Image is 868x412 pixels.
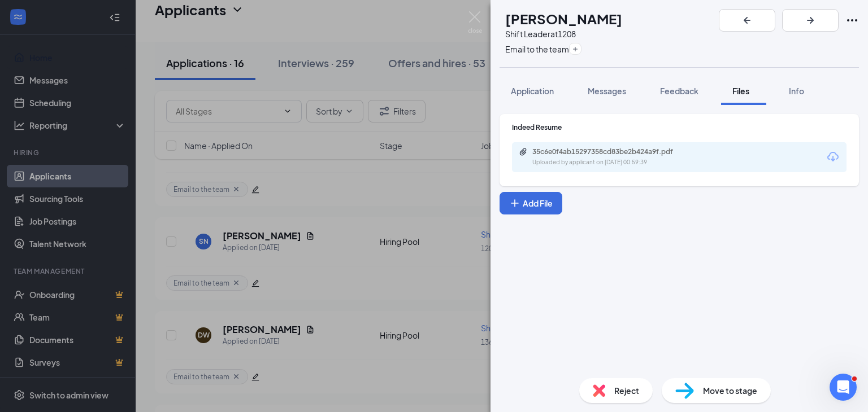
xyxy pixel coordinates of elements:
[512,122,847,132] div: Indeed Resume
[789,86,804,96] span: Info
[740,14,754,27] svg: ArrowLeftNew
[703,384,757,397] span: Move to stage
[614,384,639,397] span: Reject
[804,14,817,27] svg: ArrowRight
[505,28,622,40] div: Shift Leader at 1208
[588,86,626,96] span: Messages
[719,9,775,32] button: ArrowLeftNew
[532,158,702,167] div: Uploaded by applicant on [DATE] 00:59:39
[830,374,857,401] iframe: Intercom live chat
[500,192,562,214] button: Add FilePlus
[519,147,528,156] svg: Paperclip
[845,14,859,27] svg: Ellipses
[732,86,749,96] span: Files
[826,150,840,164] svg: Download
[532,147,691,156] div: 35c6e0f4ab15297358cd83be2b424a9f.pdf
[569,43,581,55] button: Plus
[505,9,622,28] h1: [PERSON_NAME]
[782,9,839,32] button: ArrowRight
[511,86,554,96] span: Application
[505,44,569,54] span: Email to the team
[660,86,698,96] span: Feedback
[572,46,579,52] svg: Plus
[509,198,520,209] svg: Plus
[519,147,702,167] a: Paperclip35c6e0f4ab15297358cd83be2b424a9f.pdfUploaded by applicant on [DATE] 00:59:39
